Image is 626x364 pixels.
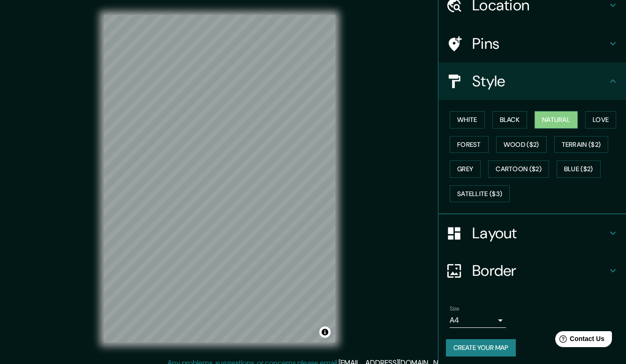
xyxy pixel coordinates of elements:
canvas: Map [104,15,335,342]
h4: Pins [472,34,607,53]
h4: Border [472,261,607,280]
button: Wood ($2) [496,136,547,153]
h4: Style [472,72,607,91]
div: Border [438,252,626,289]
button: Satellite ($3) [450,185,510,203]
button: White [450,111,485,129]
div: A4 [450,313,506,328]
button: Natural [535,111,578,129]
button: Create your map [446,339,516,356]
button: Terrain ($2) [554,136,609,153]
div: Pins [438,25,626,62]
button: Grey [450,160,481,178]
h4: Layout [472,224,607,243]
div: Style [438,62,626,100]
div: Layout [438,214,626,252]
button: Blue ($2) [557,160,601,178]
button: Love [585,111,616,129]
button: Forest [450,136,489,153]
button: Cartoon ($2) [488,160,549,178]
button: Black [492,111,528,129]
iframe: Help widget launcher [543,327,616,354]
button: Toggle attribution [319,326,331,338]
label: Size [450,305,460,313]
